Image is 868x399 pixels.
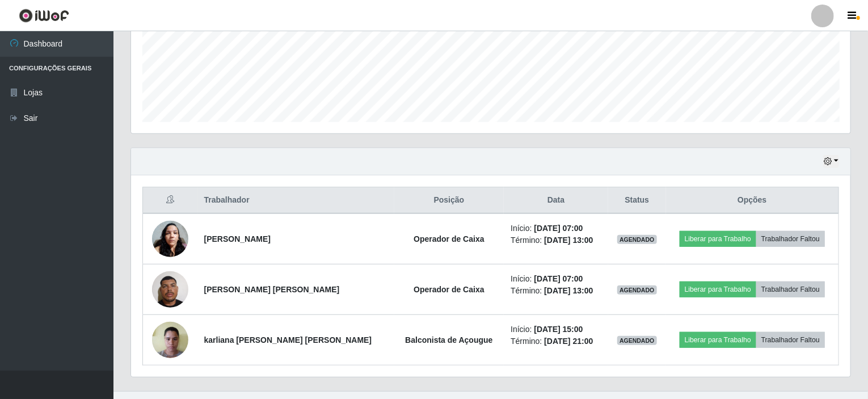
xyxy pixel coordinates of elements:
time: [DATE] 15:00 [534,325,583,334]
time: [DATE] 21:00 [544,337,593,346]
li: Término: [511,234,601,246]
strong: Operador de Caixa [414,234,484,243]
li: Término: [511,285,601,297]
strong: [PERSON_NAME] [204,234,271,243]
strong: karliana [PERSON_NAME] [PERSON_NAME] [204,335,372,345]
span: AGENDADO [617,235,657,244]
li: Término: [511,335,601,347]
th: Data [504,187,608,214]
button: Trabalhador Faltou [756,282,825,297]
th: Status [608,187,666,214]
button: Liberar para Trabalho [680,282,756,297]
span: AGENDADO [617,285,657,295]
time: [DATE] 13:00 [544,236,593,245]
time: [DATE] 13:00 [544,286,593,295]
button: Liberar para Trabalho [680,231,756,247]
img: 1714848493564.jpeg [152,215,188,263]
img: 1744328731304.jpeg [152,265,188,313]
span: AGENDADO [617,336,657,345]
li: Início: [511,273,601,285]
li: Início: [511,324,601,335]
th: Opções [666,187,839,214]
img: 1724425725266.jpeg [152,316,188,364]
button: Trabalhador Faltou [756,332,825,348]
th: Posição [394,187,504,214]
img: CoreUI Logo [19,9,69,23]
strong: Operador de Caixa [414,285,484,294]
th: Trabalhador [197,187,394,214]
strong: Balconista de Açougue [405,335,492,345]
time: [DATE] 07:00 [534,224,583,233]
strong: [PERSON_NAME] [PERSON_NAME] [204,285,340,294]
time: [DATE] 07:00 [534,274,583,283]
button: Liberar para Trabalho [680,332,756,348]
li: Início: [511,222,601,234]
button: Trabalhador Faltou [756,231,825,247]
